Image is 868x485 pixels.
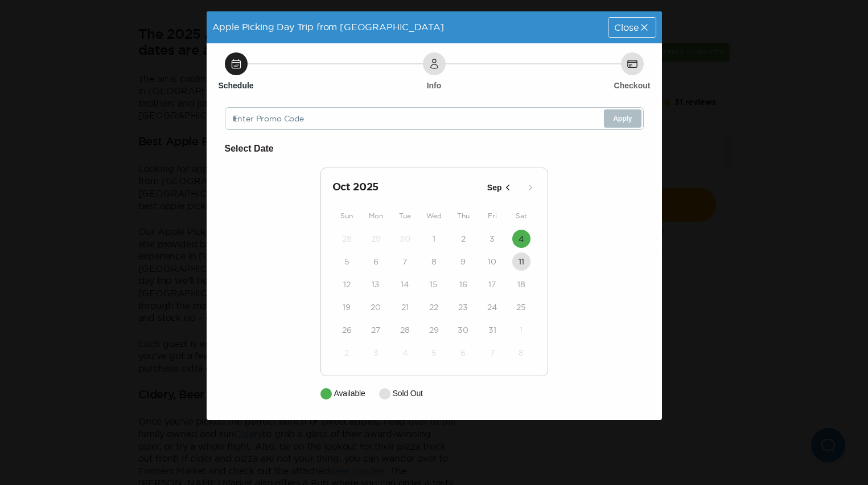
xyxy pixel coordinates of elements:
time: 27 [371,324,380,336]
div: Fri [478,209,507,223]
time: 8 [519,347,524,358]
time: 29 [371,233,381,244]
time: 8 [431,256,437,267]
time: 11 [519,256,524,267]
button: 23 [454,298,472,316]
button: 28 [338,230,356,248]
time: 13 [372,279,380,290]
button: 16 [454,275,472,294]
time: 7 [402,256,407,267]
time: 5 [344,256,349,267]
div: Wed [419,209,449,223]
p: Sep [487,182,502,194]
button: 2 [338,344,356,362]
time: 30 [458,324,468,336]
span: Apple Picking Day Trip from [GEOGRAPHIC_DATA] [212,22,445,32]
time: 15 [430,279,438,290]
button: 24 [483,298,501,316]
button: 9 [454,252,472,271]
time: 2 [344,347,349,358]
button: 25 [512,298,530,316]
button: 30 [454,321,472,339]
time: 9 [460,256,466,267]
time: 20 [371,301,381,313]
button: 12 [338,275,356,294]
h6: Select Date [225,141,644,156]
h2: Oct 2025 [332,180,484,195]
button: 22 [425,298,443,316]
div: Sun [332,209,361,223]
button: 4 [396,344,414,362]
time: 22 [429,301,438,313]
button: 19 [338,298,356,316]
time: 25 [516,301,526,313]
button: 20 [367,298,385,316]
time: 1 [520,324,523,336]
button: 30 [396,230,414,248]
button: 26 [338,321,356,339]
button: 7 [483,344,501,362]
time: 12 [343,279,351,290]
time: 28 [342,233,352,244]
time: 6 [460,347,466,358]
time: 3 [489,233,495,244]
time: 21 [401,301,409,313]
button: 29 [425,321,443,339]
h6: Checkout [614,80,651,91]
time: 28 [400,324,410,336]
time: 3 [373,347,379,358]
p: Sold Out [393,388,423,400]
button: 18 [512,275,530,294]
time: 26 [342,324,352,336]
time: 7 [490,347,495,358]
time: 4 [519,233,524,244]
time: 14 [401,279,409,290]
time: 10 [488,256,496,267]
div: Tue [390,209,419,223]
h6: Schedule [218,80,253,91]
button: 17 [483,275,501,294]
p: Available [334,388,365,400]
button: 3 [483,230,501,248]
button: 29 [367,230,385,248]
time: 18 [517,279,525,290]
time: 17 [488,279,496,290]
button: 1 [512,321,530,339]
div: Sat [507,209,536,223]
button: 6 [454,344,472,362]
button: 31 [483,321,501,339]
button: 7 [396,252,414,271]
button: 5 [425,344,443,362]
time: 23 [458,301,468,313]
button: 2 [454,230,472,248]
button: 10 [483,252,501,271]
button: 14 [396,275,414,294]
time: 4 [402,347,408,358]
time: 16 [459,279,467,290]
time: 1 [433,233,435,244]
button: 21 [396,298,414,316]
button: 11 [512,252,530,271]
div: Mon [361,209,390,223]
button: Sep [484,178,517,197]
button: 13 [367,275,385,294]
button: 1 [425,230,443,248]
span: Close [614,23,638,32]
time: 31 [488,324,496,336]
button: 4 [512,230,530,248]
time: 19 [343,301,351,313]
time: 6 [373,256,379,267]
div: Thu [449,209,478,223]
time: 30 [400,233,410,244]
time: 5 [431,347,437,358]
button: 8 [512,344,530,362]
button: 28 [396,321,414,339]
button: 8 [425,252,443,271]
button: 6 [367,252,385,271]
h6: Info [427,80,442,91]
time: 24 [487,301,497,313]
button: 3 [367,344,385,362]
time: 29 [429,324,439,336]
button: 5 [338,252,356,271]
button: 15 [425,275,443,294]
